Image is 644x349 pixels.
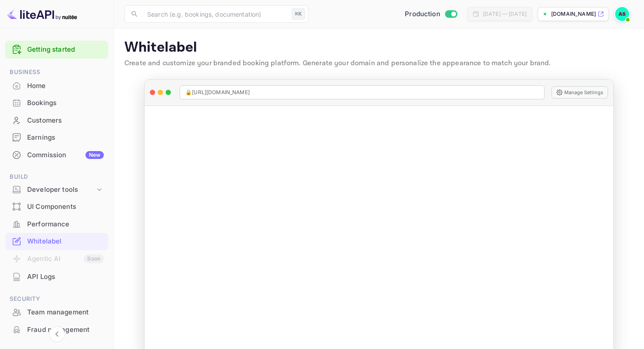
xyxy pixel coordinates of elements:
[27,45,104,55] a: Getting started
[5,172,108,182] span: Build
[185,88,250,96] span: 🔒 [URL][DOMAIN_NAME]
[27,325,104,335] div: Fraud management
[27,307,104,317] div: Team management
[483,10,527,18] div: [DATE] — [DATE]
[27,81,104,91] div: Home
[5,321,108,338] div: Fraud management
[5,67,108,77] span: Business
[5,41,108,59] div: Getting started
[552,86,608,99] button: Manage Settings
[5,198,108,215] a: UI Components
[27,219,104,229] div: Performance
[27,133,104,143] div: Earnings
[27,236,104,247] div: Whitelabel
[5,233,108,250] div: Whitelabel
[27,116,104,126] div: Customers
[85,151,104,159] div: New
[405,9,440,19] span: Production
[27,150,104,160] div: Commission
[49,326,65,342] button: Collapse navigation
[5,112,108,129] div: Customers
[5,216,108,232] a: Performance
[27,98,104,108] div: Bookings
[5,112,108,128] a: Customers
[124,58,633,69] p: Create and customize your branded booking platform. Generate your domain and personalize the appe...
[7,7,77,21] img: LiteAPI logo
[142,5,288,23] input: Search (e.g. bookings, documentation)
[615,7,629,21] img: Andreas Stefanis
[124,39,633,56] p: Whitelabel
[5,268,108,285] a: API Logs
[5,268,108,286] div: API Logs
[5,95,108,111] a: Bookings
[5,78,108,94] a: Home
[5,233,108,249] a: Whitelabel
[5,216,108,233] div: Performance
[27,272,104,282] div: API Logs
[5,304,108,320] a: Team management
[5,304,108,321] div: Team management
[551,10,596,18] p: [DOMAIN_NAME]
[5,147,108,163] a: CommissionNew
[5,321,108,338] a: Fraud management
[5,182,108,197] div: Developer tools
[5,294,108,304] span: Security
[5,78,108,95] div: Home
[292,8,305,20] div: ⌘K
[401,9,460,19] div: Switch to Sandbox mode
[5,198,108,215] div: UI Components
[27,202,104,212] div: UI Components
[5,147,108,164] div: CommissionNew
[5,95,108,112] div: Bookings
[5,129,108,145] a: Earnings
[5,129,108,146] div: Earnings
[27,185,95,195] div: Developer tools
